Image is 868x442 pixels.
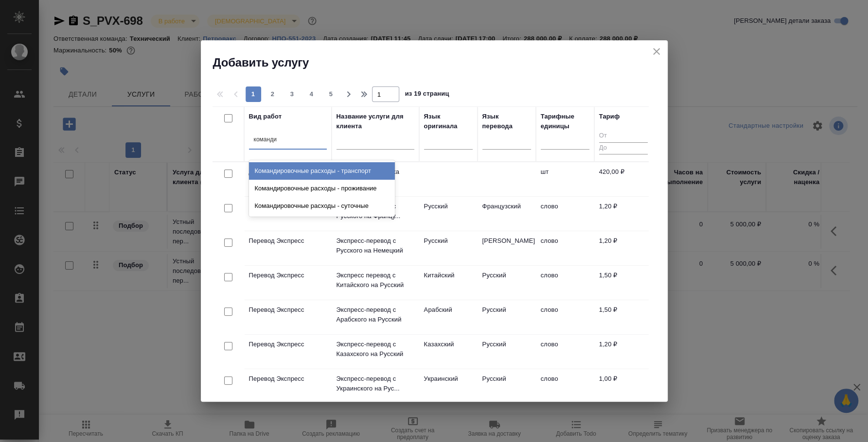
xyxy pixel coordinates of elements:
input: До [599,142,648,154]
div: Командировочные расходы - суточные [249,197,395,215]
button: 5 [323,86,339,102]
p: Экспресс-перевод с Казахского на Русский [337,340,414,359]
button: 3 [284,86,300,102]
td: слово [536,369,594,403]
td: слово [536,300,594,334]
td: 1,50 ₽ [594,266,653,300]
p: Перевод Экспресс [249,340,327,349]
td: Русский [478,335,536,369]
div: Тариф [599,112,620,121]
td: слово [536,335,594,369]
p: Экспресс-перевод с Украинского на Рус... [337,374,414,393]
td: Французский [478,197,536,231]
p: Перевод Экспресс [249,305,327,315]
button: 4 [304,86,319,102]
div: Название услуги для клиента [337,112,414,131]
span: 5 [323,89,339,99]
div: Тарифные единицы [541,112,589,131]
div: Вид работ [249,112,282,121]
h2: Добавить услугу [213,55,668,70]
td: Русский [419,231,478,265]
td: шт [536,162,594,196]
span: из 19 страниц [405,88,449,102]
button: 2 [265,86,281,102]
td: [PERSON_NAME] [478,231,536,265]
p: Перевод Экспресс [249,271,327,280]
div: Язык оригинала [424,112,473,131]
td: Русский [478,300,536,334]
td: слово [536,231,594,265]
td: 1,20 ₽ [594,231,653,265]
p: Перевод Экспресс [249,374,327,384]
td: 1,20 ₽ [594,335,653,369]
td: Казахский [419,335,478,369]
span: 4 [304,89,319,99]
td: Русский [478,369,536,403]
td: 1,20 ₽ [594,197,653,231]
td: 1,00 ₽ [594,369,653,403]
p: Экспресс перевод с Китайского на Русский [337,271,414,290]
div: Командировочные расходы - транспорт [249,162,395,180]
td: Китайский [419,266,478,300]
td: Украинский [419,369,478,403]
p: Перевод Экспресс [249,236,327,246]
div: Командировочные расходы - проживание [249,180,395,197]
div: Язык перевода [482,112,531,131]
td: Арабский [419,300,478,334]
button: close [649,44,664,59]
td: Русский [419,197,478,231]
p: Экспресс-перевод с Русского на Немецкий [337,236,414,255]
td: 420,00 ₽ [594,162,653,196]
span: 2 [265,89,281,99]
input: От [599,130,648,142]
td: слово [536,266,594,300]
td: Русский [478,266,536,300]
span: 3 [284,89,300,99]
p: Экспресс-перевод с Арабского на Русский [337,305,414,324]
td: слово [536,197,594,231]
td: 1,50 ₽ [594,300,653,334]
